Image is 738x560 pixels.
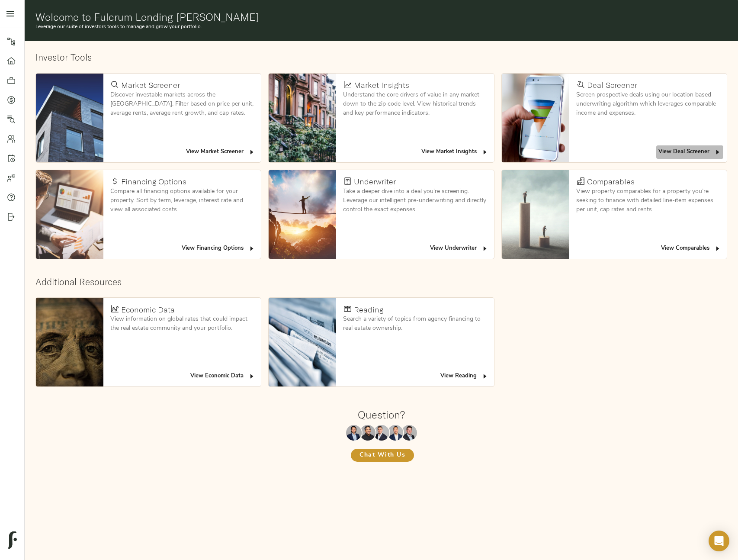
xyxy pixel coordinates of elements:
[346,425,362,441] img: Maxwell Wu
[502,170,569,259] img: Comparables
[269,298,336,386] img: Reading
[401,425,417,441] img: Justin Stamp
[121,80,180,90] h4: Market Screener
[419,145,491,159] button: View Market Insights
[343,315,487,333] p: Search a variety of topics from agency financing to real estate ownership.
[359,450,405,461] span: Chat With Us
[354,305,383,315] h4: Reading
[351,449,414,462] button: Chat With Us
[658,147,721,157] span: View Deal Screener
[36,170,103,259] img: Financing Options
[121,177,186,187] h4: Financing Options
[35,23,728,31] p: Leverage our suite of investors tools to manage and grow your portfolio.
[502,74,569,162] img: Deal Screener
[440,371,488,381] span: View Reading
[576,187,720,214] p: View property comparables for a property you’re seeking to finance with detailed line-item expens...
[110,187,254,214] p: Compare all financing options available for your property. Sort by term, leverage, interest rate ...
[343,90,487,118] p: Understand the core drivers of value in any market down to the zip code level. View historical tr...
[360,425,375,441] img: Kenneth Mendonça
[388,425,403,441] img: Richard Le
[430,244,488,254] span: View Underwriter
[184,145,257,159] button: View Market Screener
[656,145,723,159] button: View Deal Screener
[110,315,254,333] p: View information on global rates that could impact the real estate community and your portfolio.
[190,371,255,381] span: View Economic Data
[661,244,721,254] span: View Comparables
[188,370,257,383] button: View Economic Data
[36,74,103,162] img: Market Screener
[269,74,336,162] img: Market Insights
[428,242,491,255] button: View Underwriter
[374,425,389,441] img: Zach Frizzera
[358,409,405,421] h1: Question?
[121,305,175,315] h4: Economic Data
[180,242,257,255] button: View Financing Options
[659,242,723,255] button: View Comparables
[709,531,729,551] div: Open Intercom Messenger
[36,298,103,386] img: Economic Data
[354,177,396,187] h4: Underwriter
[110,90,254,118] p: Discover investable markets across the [GEOGRAPHIC_DATA]. Filter based on price per unit, average...
[576,90,720,118] p: Screen prospective deals using our location based underwriting algorithm which leverages comparab...
[354,80,409,90] h4: Market Insights
[35,277,727,287] h2: Additional Resources
[438,370,491,383] button: View Reading
[343,187,487,214] p: Take a deeper dive into a deal you’re screening. Leverage our intelligent pre-underwriting and di...
[587,80,637,90] h4: Deal Screener
[182,244,255,254] span: View Financing Options
[587,177,635,187] h4: Comparables
[35,11,728,23] h1: Welcome to Fulcrum Lending [PERSON_NAME]
[186,147,255,157] span: View Market Screener
[35,52,727,63] h2: Investor Tools
[269,170,336,259] img: Underwriter
[421,147,488,157] span: View Market Insights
